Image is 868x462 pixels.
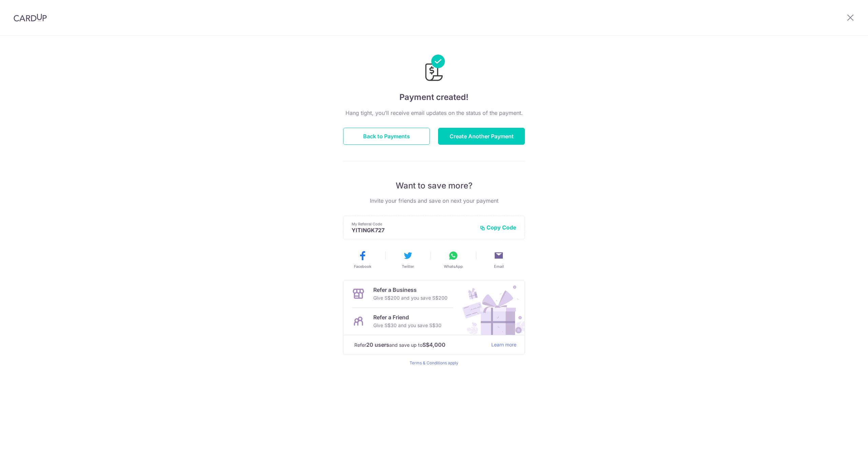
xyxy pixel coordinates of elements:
span: Twitter [402,264,414,269]
img: CardUp [14,14,47,22]
p: Invite your friends and save on next your payment [343,197,525,205]
p: Refer a Friend [373,313,441,321]
p: Hang tight, you’ll receive email updates on the status of the payment. [343,109,525,117]
a: Terms & Conditions apply [410,360,458,365]
strong: S$4,000 [422,341,446,349]
button: Email [479,250,519,269]
button: Create Another Payment [438,128,525,145]
button: Facebook [342,250,382,269]
button: Twitter [388,250,428,269]
p: Refer a Business [373,286,448,294]
h4: Payment created! [343,91,525,103]
p: YITINGK727 [352,227,474,234]
strong: 20 users [366,341,389,349]
p: Give S$200 and you save S$200 [373,294,448,302]
span: Email [494,264,504,269]
span: Facebook [354,264,371,269]
button: Copy Code [480,224,516,231]
span: WhatsApp [444,264,463,269]
p: My Referral Code [352,221,474,227]
p: Refer and save up to [354,341,486,349]
a: Learn more [491,341,516,349]
button: Back to Payments [343,128,430,145]
p: Give S$30 and you save S$30 [373,321,441,329]
img: Refer [456,280,525,335]
p: Want to save more? [343,180,525,191]
button: WhatsApp [433,250,473,269]
img: Payments [423,55,445,83]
